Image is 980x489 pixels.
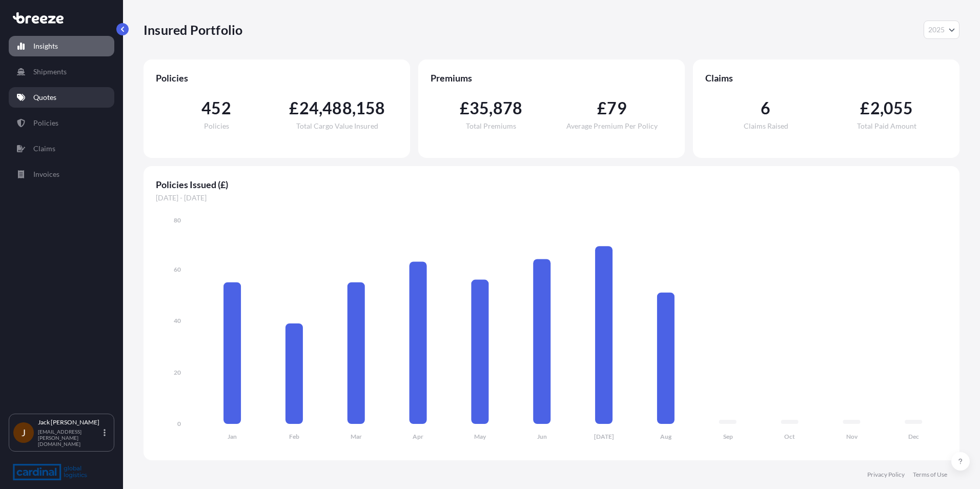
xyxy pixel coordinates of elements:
tspan: Aug [660,433,672,440]
p: [EMAIL_ADDRESS][PERSON_NAME][DOMAIN_NAME] [38,429,101,447]
tspan: 20 [174,369,181,376]
tspan: Jun [537,433,547,440]
p: Insured Portfolio [144,22,242,38]
span: Policies [204,123,229,130]
img: organization-logo [13,464,87,480]
p: Claims [33,144,55,154]
p: Shipments [33,67,67,77]
tspan: Feb [289,433,299,440]
span: £ [460,100,469,116]
span: Premiums [431,72,672,84]
span: 055 [884,100,913,116]
span: Policies Issued (£) [156,178,947,191]
span: 488 [322,100,352,116]
span: 6 [761,100,770,116]
a: Claims [9,138,114,159]
tspan: Mar [351,433,362,440]
span: Claims Raised [744,123,788,130]
span: Total Paid Amount [857,123,916,130]
span: Average Premium Per Policy [566,123,658,130]
a: Privacy Policy [867,471,905,479]
tspan: Oct [784,433,795,440]
a: Insights [9,36,114,56]
tspan: [DATE] [594,433,614,440]
span: 35 [469,100,489,116]
span: 452 [201,100,231,116]
span: £ [860,100,870,116]
tspan: Nov [846,433,858,440]
span: £ [289,100,299,116]
span: Total Cargo Value Insured [296,123,378,130]
span: 2 [870,100,880,116]
span: 24 [299,100,319,116]
tspan: Apr [413,433,423,440]
a: Shipments [9,62,114,82]
tspan: 40 [174,317,181,324]
span: , [880,100,884,116]
button: Year Selector [924,21,959,39]
tspan: Dec [908,433,919,440]
a: Invoices [9,164,114,185]
a: Quotes [9,87,114,108]
p: Insights [33,41,58,51]
span: 878 [493,100,523,116]
span: , [352,100,356,116]
span: 79 [607,100,626,116]
span: Claims [705,72,947,84]
tspan: 0 [177,420,181,427]
p: Policies [33,118,58,128]
span: 2025 [928,25,945,35]
tspan: Jan [228,433,237,440]
span: J [22,427,26,438]
a: Terms of Use [913,471,947,479]
span: Policies [156,72,398,84]
tspan: 60 [174,266,181,273]
a: Policies [9,113,114,133]
p: Quotes [33,92,56,103]
tspan: May [474,433,486,440]
tspan: 80 [174,216,181,224]
span: , [319,100,322,116]
span: £ [597,100,607,116]
span: , [489,100,493,116]
span: 158 [356,100,385,116]
span: [DATE] - [DATE] [156,193,947,203]
p: Invoices [33,169,59,179]
span: Total Premiums [466,123,516,130]
p: Jack [PERSON_NAME] [38,418,101,426]
tspan: Sep [723,433,733,440]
